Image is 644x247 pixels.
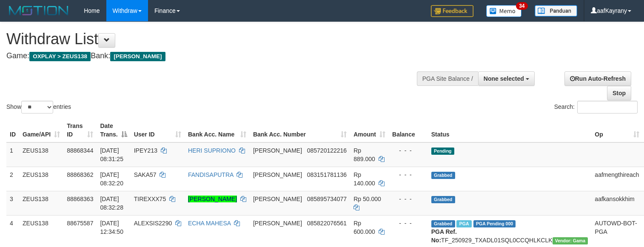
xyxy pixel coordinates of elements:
select: Showentries [21,101,53,114]
th: Date Trans.: activate to sort column descending [97,118,130,142]
th: Op: activate to sort column ascending [591,118,642,142]
a: [PERSON_NAME] [188,196,237,202]
span: [DATE] 08:32:20 [100,171,123,187]
span: 88868344 [67,147,93,154]
label: Search: [554,101,638,114]
a: Run Auto-Refresh [564,71,631,86]
b: PGA Ref. No: [431,228,457,244]
span: SAKA57 [134,171,157,178]
span: Pending [431,148,454,155]
span: IPEY213 [134,147,157,154]
span: ALEXSIS2290 [134,220,172,227]
th: Status [428,118,592,142]
div: - - - [392,170,425,179]
span: Rp 50.000 [353,196,381,202]
th: Balance [389,118,428,142]
th: ID [6,118,19,142]
span: 88868363 [67,196,93,202]
span: Marked by aafpengsreynich [456,220,471,227]
span: 88868362 [67,171,93,178]
span: PGA Pending [473,220,516,227]
span: Grabbed [431,220,455,227]
span: [DATE] 08:31:25 [100,147,123,162]
img: Button%20Memo.svg [486,5,522,17]
a: ECHA MAHESA [188,220,231,227]
span: TIREXXX75 [134,196,166,202]
h4: Game: Bank: [6,52,421,60]
div: - - - [392,195,425,203]
th: User ID: activate to sort column ascending [131,118,185,142]
span: Copy 083151781136 to clipboard [307,171,347,178]
td: aafmengthireach [591,167,642,191]
th: Amount: activate to sort column ascending [350,118,389,142]
th: Bank Acc. Number: activate to sort column ascending [250,118,350,142]
td: ZEUS138 [19,191,63,215]
td: 1 [6,142,19,167]
span: [DATE] 12:34:50 [100,220,123,235]
span: Rp 600.000 [353,220,375,235]
span: [PERSON_NAME] [110,52,165,61]
span: Rp 889.000 [353,147,375,162]
span: Grabbed [431,196,455,203]
td: ZEUS138 [19,142,63,167]
label: Show entries [6,101,71,114]
a: HERI SUPRIONO [188,147,236,154]
td: aafkansokkhim [591,191,642,215]
td: ZEUS138 [19,167,63,191]
span: Copy 085895734077 to clipboard [307,196,347,202]
th: Bank Acc. Name: activate to sort column ascending [185,118,250,142]
span: [DATE] 08:32:28 [100,196,123,211]
div: - - - [392,219,425,227]
div: PGA Site Balance / [417,71,478,86]
span: None selected [484,75,524,82]
a: Stop [607,86,631,100]
a: FANDISAPUTRA [188,171,234,178]
button: None selected [478,71,535,86]
span: Rp 140.000 [353,171,375,187]
span: [PERSON_NAME] [253,196,302,202]
th: Game/API: activate to sort column ascending [19,118,63,142]
img: panduan.png [535,5,577,17]
input: Search: [577,101,638,114]
span: Copy 085720122216 to clipboard [307,147,347,154]
span: 34 [516,2,527,10]
span: [PERSON_NAME] [253,171,302,178]
span: Vendor URL: https://trx31.1velocity.biz [553,237,588,244]
th: Trans ID: activate to sort column ascending [63,118,97,142]
td: 2 [6,167,19,191]
span: 88675587 [67,220,93,227]
span: OXPLAY > ZEUS138 [29,52,91,61]
img: MOTION_logo.png [6,4,71,17]
span: [PERSON_NAME] [253,147,302,154]
img: Feedback.jpg [431,5,473,17]
td: 3 [6,191,19,215]
span: [PERSON_NAME] [253,220,302,227]
h1: Withdraw List [6,31,421,48]
span: Grabbed [431,172,455,179]
span: Copy 085822076561 to clipboard [307,220,347,227]
div: - - - [392,146,425,155]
